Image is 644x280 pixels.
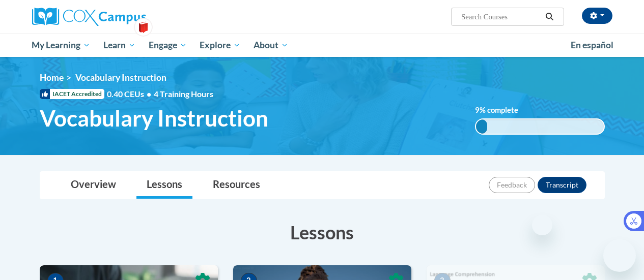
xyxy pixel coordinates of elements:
span: 9 [475,106,480,114]
a: Engage [142,34,193,57]
button: Account Settings [582,8,612,24]
button: Search [542,11,557,23]
span: 4 Training Hours [154,89,213,99]
label: % complete [475,105,534,116]
span: Engage [149,39,187,51]
h3: Lessons [40,220,605,245]
span: 0.40 CEUs [107,88,154,100]
span: Explore [200,39,240,51]
div: Main menu [24,34,620,57]
span: About [254,39,288,51]
input: Search Courses [460,11,542,23]
iframe: Button to launch messaging window [603,239,636,272]
button: Feedback [489,177,535,193]
a: Cox Campus [32,8,215,26]
img: Cox Campus [32,8,146,26]
span: My Learning [32,39,90,51]
a: Explore [193,34,247,57]
span: Vocabulary Instruction [40,105,268,132]
a: Learn [97,34,142,57]
div: 9% [476,119,488,134]
span: Learn [103,39,135,51]
span: IACET Accredited [40,89,104,99]
a: Overview [61,172,126,199]
a: My Learning [25,34,97,57]
iframe: Close message [532,215,552,235]
span: En español [571,40,613,50]
a: Home [40,72,64,83]
a: Resources [203,172,270,199]
a: En español [564,35,620,56]
span: • [147,89,151,99]
span: Vocabulary Instruction [75,72,166,83]
a: About [247,34,295,57]
a: Lessons [136,172,192,199]
button: Transcript [538,177,586,193]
